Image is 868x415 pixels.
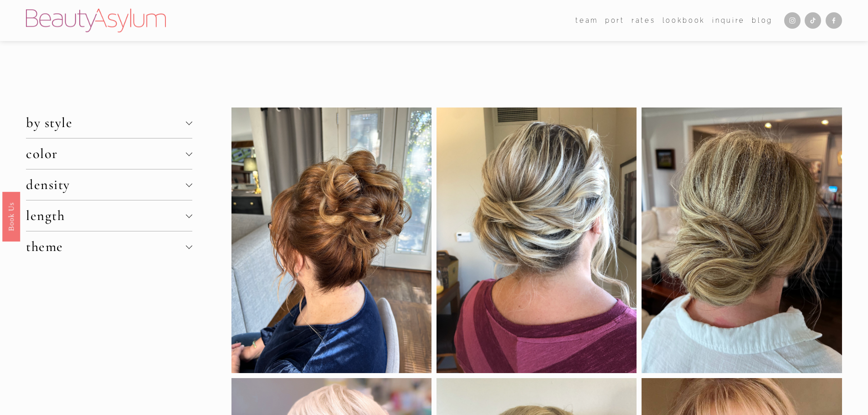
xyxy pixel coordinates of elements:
[575,15,598,26] span: team
[805,12,821,29] a: TikTok
[26,207,185,224] span: length
[2,191,20,241] a: Book Us
[663,14,705,27] a: Lookbook
[26,176,185,193] span: density
[26,9,166,32] img: Beauty Asylum | Bridal Hair &amp; Makeup Charlotte &amp; Atlanta
[26,138,192,169] button: color
[26,231,192,262] button: theme
[826,12,842,29] a: Facebook
[605,14,625,27] a: port
[575,14,598,27] a: folder dropdown
[26,145,185,162] span: color
[26,114,185,131] span: by style
[26,200,192,231] button: length
[632,14,655,27] a: Rates
[26,238,185,255] span: theme
[784,12,801,29] a: Instagram
[752,14,773,27] a: Blog
[26,108,192,138] button: by style
[26,169,192,200] button: density
[712,14,745,27] a: Inquire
